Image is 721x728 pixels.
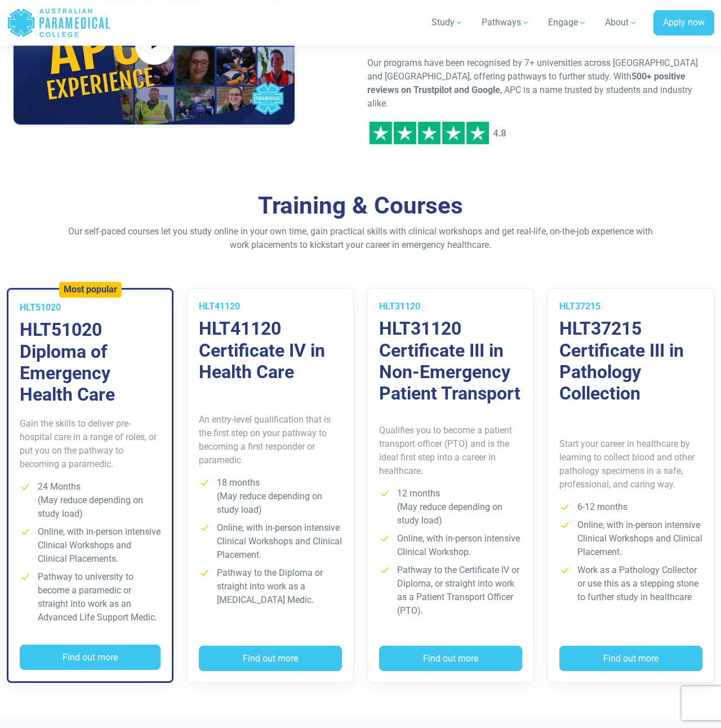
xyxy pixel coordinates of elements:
h2: Training & Courses [60,192,661,220]
p: Start your career in healthcare by learning to collect blood and other pathology specimens in a s... [559,437,702,491]
h3: HLT51020 Diploma of Emergency Health Care [20,319,161,406]
li: Pathway to the Certificate IV or Diploma, or straight into work as a Patient Transport Officer (P... [379,563,522,618]
p: Qualifies you to become a patient transport officer (PTO) and is the ideal first step into a care... [379,424,522,478]
p: Gain the skills to deliver pre-hospital care in a range of roles, or put you on the pathway to be... [20,417,161,471]
h3: HLT31120 Certificate III in Non-Emergency Patient Transport [379,318,522,405]
button: Find out more [559,646,702,672]
li: Online, with in-person intensive Clinical Workshop. [379,532,522,559]
p: Our self-paced courses let you study online in your own time, gain practical skills with clinical... [60,225,661,252]
li: Pathway to university to become a paramedic or straight into work as an Advanced Life Support Medic. [20,570,161,624]
a: About [598,7,644,38]
a: Study [425,7,470,38]
h3: HLT37215 Certificate III in Pathology Collection [559,318,702,405]
li: 6-12 months [559,500,702,514]
span: HLT51020 [20,302,61,313]
li: Online, with in-person intensive Clinical Workshops and Clinical Placements. [20,525,161,566]
span: HLT31120 [379,301,420,312]
button: Find out more [199,646,342,672]
li: 18 months (May reduce depending on study load) [199,476,342,517]
h5: Most popular [64,285,117,295]
a: Australian Paramedical College [7,5,111,41]
p: Our programs have been recognised by 7+ universities across [GEOGRAPHIC_DATA] and [GEOGRAPHIC_DAT... [367,56,707,110]
li: 12 months (May reduce depending on study load) [379,487,522,527]
a: Apply now [653,10,714,36]
a: Engage [541,7,594,38]
a: HLT31120 HLT31120 Certificate III in Non-Emergency Patient Transport Qualifies you to become a pa... [367,288,534,683]
a: Most popular HLT51020 HLT51020 Diploma of Emergency Health Care Gain the skills to deliver pre-ho... [7,288,173,683]
span: HLT37215 [559,301,600,312]
button: Find out more [20,645,161,671]
li: Online, with in-person intensive Clinical Workshops and Clinical Placement. [559,518,702,559]
li: Work as a Pathology Collector or use this as a stepping stone to further study in healthcare [559,563,702,604]
h3: HLT41120 Certificate IV in Health Care [199,318,342,383]
li: Online, with in-person intensive Clinical Workshops and Clinical Placement. [199,521,342,562]
p: An entry-level qualification that is the first step on your pathway to becoming a first responder... [199,413,342,467]
li: Pathway to the Diploma or straight into work as a [MEDICAL_DATA] Medic. [199,566,342,607]
a: HLT37215 HLT37215 Certificate III in Pathology Collection Start your career in healthcare by lear... [548,288,714,683]
span: HLT41120 [199,301,240,312]
button: Find out more [379,646,522,672]
a: Pathways [475,7,537,38]
a: HLT41120 HLT41120 Certificate IV in Health Care An entry-level qualification that is the first st... [187,288,354,683]
li: 24 Months (May reduce depending on study load) [20,480,161,521]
